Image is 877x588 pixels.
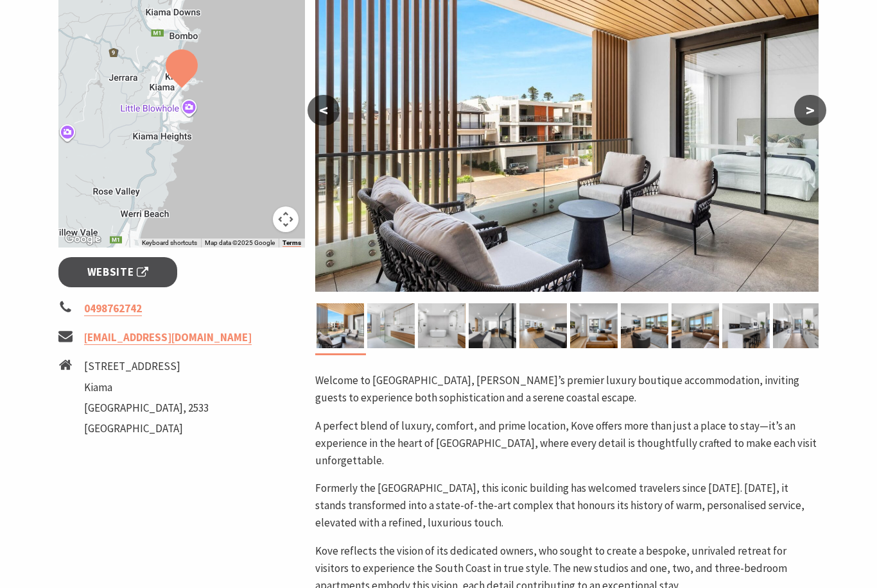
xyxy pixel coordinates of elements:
button: > [794,95,826,126]
img: Google [62,231,104,248]
button: Keyboard shortcuts [142,239,197,248]
a: [EMAIL_ADDRESS][DOMAIN_NAME] [84,330,252,345]
li: [GEOGRAPHIC_DATA], 2533 [84,399,209,417]
p: Formerly the [GEOGRAPHIC_DATA], this iconic building has welcomed travelers since [DATE]. [DATE],... [315,480,819,532]
a: 0498762742 [84,301,142,316]
a: Open this area in Google Maps (opens a new window) [62,231,104,248]
a: Website [58,257,177,287]
p: A perfect blend of luxury, comfort, and prime location, Kove offers more than just a place to sta... [315,417,819,470]
span: Website [87,264,149,281]
span: Map data ©2025 Google [205,239,275,246]
li: [STREET_ADDRESS] [84,358,209,375]
a: Terms (opens in new tab) [282,239,301,247]
p: Welcome to [GEOGRAPHIC_DATA], [PERSON_NAME]’s premier luxury boutique accommodation, inviting gue... [315,372,819,407]
li: Kiama [84,379,209,396]
button: < [308,95,340,126]
button: Map camera controls [273,206,299,232]
li: [GEOGRAPHIC_DATA] [84,420,209,437]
